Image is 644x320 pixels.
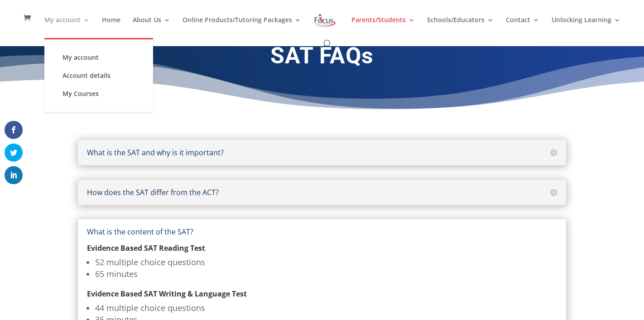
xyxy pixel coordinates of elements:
[53,67,144,85] a: Account details
[95,256,557,268] li: 52 multiple choice questions
[95,268,557,280] li: 65 minutes
[77,42,567,74] h1: SAT FAQs
[87,289,247,299] strong: Evidence Based SAT Writing & Language Test
[53,48,144,67] a: My account
[552,17,620,38] a: Unlocking Learning
[87,228,557,235] h5: What is the content of the SAT?
[313,12,337,29] img: Focus on Learning
[53,85,144,103] a: My Courses
[351,17,415,38] a: Parents/Students
[87,149,557,156] h5: What is the SAT and why is it important?
[87,243,205,253] strong: Evidence Based SAT Reading Test
[183,17,301,38] a: Online Products/Tutoring Packages
[95,302,557,314] li: 44 multiple choice questions
[87,189,557,196] h5: How does the SAT differ from the ACT?
[133,17,170,38] a: About Us
[44,17,90,38] a: My account
[427,17,494,38] a: Schools/Educators
[102,17,120,38] a: Home
[506,17,539,38] a: Contact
